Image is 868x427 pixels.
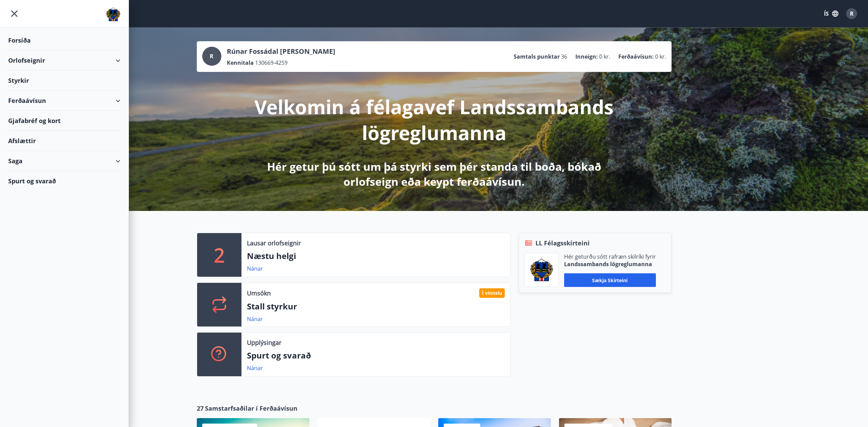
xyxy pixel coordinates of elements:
[254,159,614,189] p: Hér getur þú sótt um þá styrki sem þér standa til boða, bókað orlofseign eða keypt ferðaávísun.
[227,47,335,56] p: Rúnar Fossádal [PERSON_NAME]
[197,404,204,413] span: 27
[210,52,214,60] span: R
[247,265,263,272] a: Nánar
[8,111,120,131] div: Gjafabréf og kort
[205,404,297,413] span: Samstarfsaðilar í Ferðaávísun
[8,151,120,171] div: Saga
[843,5,860,22] button: R
[8,30,120,50] div: Forsíða
[8,7,20,20] button: menu
[255,59,288,66] span: 130669-4259
[247,315,263,323] a: Nánar
[514,53,560,60] p: Samtals punktar
[850,10,854,17] span: R
[618,53,654,60] p: Ferðaávísun :
[254,94,614,146] p: Velkomin á félagavef Landssambands lögreglumanna
[575,53,598,60] p: Inneign :
[479,288,505,298] div: Í vinnslu
[564,253,656,260] p: Hér geturðu sótt rafræn skilríki fyrir
[247,350,505,361] p: Spurt og svarað
[8,91,120,111] div: Ferðaávísun
[8,171,120,191] div: Spurt og svarað
[530,259,553,281] img: 1cqKbADZNYZ4wXUG0EC2JmCwhQh0Y6EN22Kw4FTY.png
[655,53,666,60] span: 0 kr.
[8,50,120,71] div: Orlofseignir
[247,301,505,312] p: Stall styrkur
[247,338,281,347] p: Upplýsingar
[564,260,656,268] p: Landssambands lögreglumanna
[247,364,263,372] a: Nánar
[599,53,610,60] span: 0 kr.
[214,242,225,268] p: 2
[247,250,505,262] p: Næstu helgi
[820,7,842,20] button: ÍS
[561,53,567,60] span: 36
[8,71,120,91] div: Styrkir
[564,273,656,287] button: Sækja skírteini
[8,131,120,151] div: Afslættir
[535,239,590,247] span: LL Félagsskírteini
[227,59,254,66] p: Kennitala
[247,289,271,298] p: Umsókn
[106,7,120,21] img: union_logo
[247,239,301,247] p: Lausar orlofseignir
